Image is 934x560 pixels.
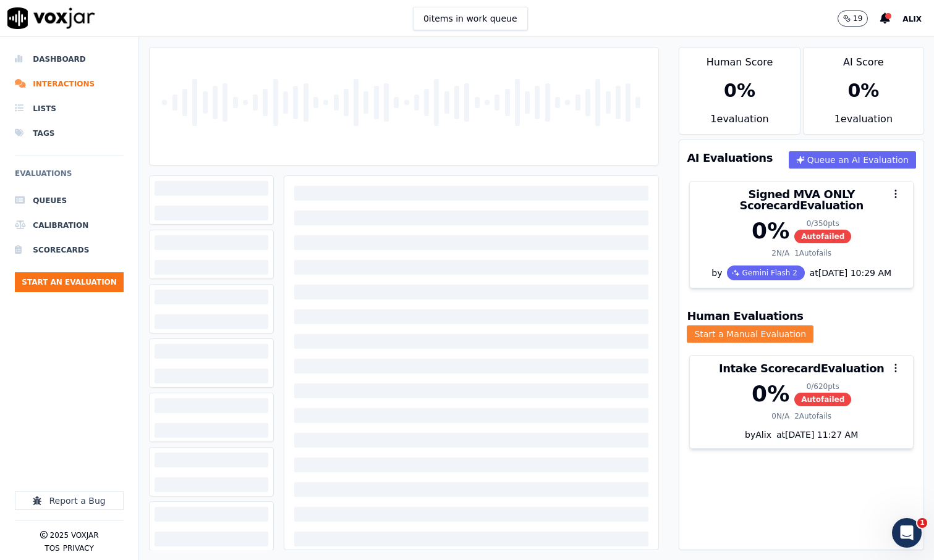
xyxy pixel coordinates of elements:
div: Human Score [679,48,799,70]
div: 0 % [724,80,755,102]
a: Lists [15,96,124,121]
button: Alix [902,11,934,26]
span: Alix [902,15,922,23]
a: Calibration [15,213,124,238]
div: 0 % [752,219,789,243]
div: 1 evaluation [804,112,923,134]
div: 0 % [847,80,879,102]
a: Tags [15,121,124,146]
h3: AI Evaluations [687,153,773,164]
div: 0 N/A [771,411,789,421]
h6: Evaluations [15,166,124,188]
iframe: Intercom live chat [892,518,922,548]
button: Privacy [63,543,94,553]
button: Report a Bug [15,491,124,510]
div: by Alix [690,428,913,448]
div: at [DATE] 10:29 AM [805,267,891,279]
button: 19 [838,10,868,27]
div: at [DATE] 11:27 AM [771,428,858,441]
button: Start an Evaluation [15,272,124,292]
button: Queue an AI Evaluation [789,151,916,169]
button: TOS [45,543,59,553]
img: voxjar logo [7,7,95,29]
a: Scorecards [15,238,124,262]
button: Start a Manual Evaluation [687,325,813,343]
p: 2025 Voxjar [50,530,99,540]
span: Autofailed [794,230,851,243]
span: Autofailed [794,393,851,406]
div: 0 / 620 pts [794,382,851,391]
h3: Human Evaluations [687,311,803,322]
div: AI Score [804,48,923,70]
div: 2 N/A [771,248,789,258]
div: by [690,265,913,288]
span: 1 [917,518,927,528]
p: 19 [853,14,862,23]
a: Queues [15,188,124,213]
div: 0 / 350 pts [794,219,851,228]
a: Dashboard [15,47,124,72]
div: 1 Autofails [794,248,831,258]
button: 19 [838,10,880,27]
div: 1 evaluation [679,112,799,134]
div: 0 % [752,382,789,406]
h3: Signed MVA ONLY Scorecard Evaluation [697,189,906,211]
a: Interactions [15,72,124,96]
div: 2 Autofails [794,411,831,421]
button: 0items in work queue [413,7,528,30]
div: Gemini Flash 2 [727,265,804,280]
